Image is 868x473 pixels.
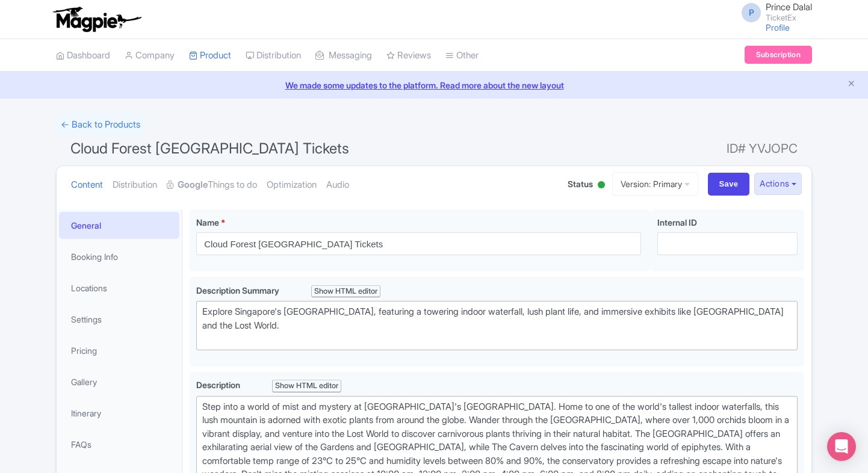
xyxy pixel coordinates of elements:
[445,39,479,72] a: Other
[196,285,281,295] span: Description Summary
[59,337,179,364] a: Pricing
[178,178,208,192] strong: Google
[727,137,798,161] span: ID# YVJOPC
[50,6,143,32] img: logo-ab69f6fb50320c5b225c76a69d11143b.png
[742,3,761,22] span: P
[386,39,431,72] a: Reviews
[202,305,792,346] div: Explore Singapore's [GEOGRAPHIC_DATA], featuring a towering indoor waterfall, lush plant life, an...
[7,79,861,91] a: We made some updates to the platform. Read more about the new layout
[272,380,341,392] div: Show HTML editor
[657,217,697,227] span: Internal ID
[267,166,317,204] a: Optimization
[125,39,175,72] a: Company
[612,172,698,196] a: Version: Primary
[189,39,231,72] a: Product
[766,22,790,32] a: Profile
[59,431,179,458] a: FAQs
[847,78,856,91] button: Close announcement
[56,113,145,137] a: ← Back to Products
[315,39,372,72] a: Messaging
[70,140,349,157] span: Cloud Forest [GEOGRAPHIC_DATA] Tickets
[568,178,593,190] span: Status
[59,243,179,270] a: Booking Info
[59,212,179,239] a: General
[196,217,219,227] span: Name
[595,176,607,195] div: Active
[745,46,812,64] a: Subscription
[766,1,812,13] span: Prince Dalal
[56,39,110,72] a: Dashboard
[754,173,802,195] button: Actions
[71,166,103,204] a: Content
[766,14,812,22] small: TicketEx
[167,166,257,204] a: GoogleThings to do
[113,166,157,204] a: Distribution
[734,2,812,22] a: P Prince Dalal TicketEx
[196,380,242,390] span: Description
[59,368,179,395] a: Gallery
[311,285,380,298] div: Show HTML editor
[59,274,179,301] a: Locations
[59,306,179,333] a: Settings
[59,400,179,427] a: Itinerary
[708,173,750,196] input: Save
[246,39,301,72] a: Distribution
[326,166,349,204] a: Audio
[827,432,856,461] div: Open Intercom Messenger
